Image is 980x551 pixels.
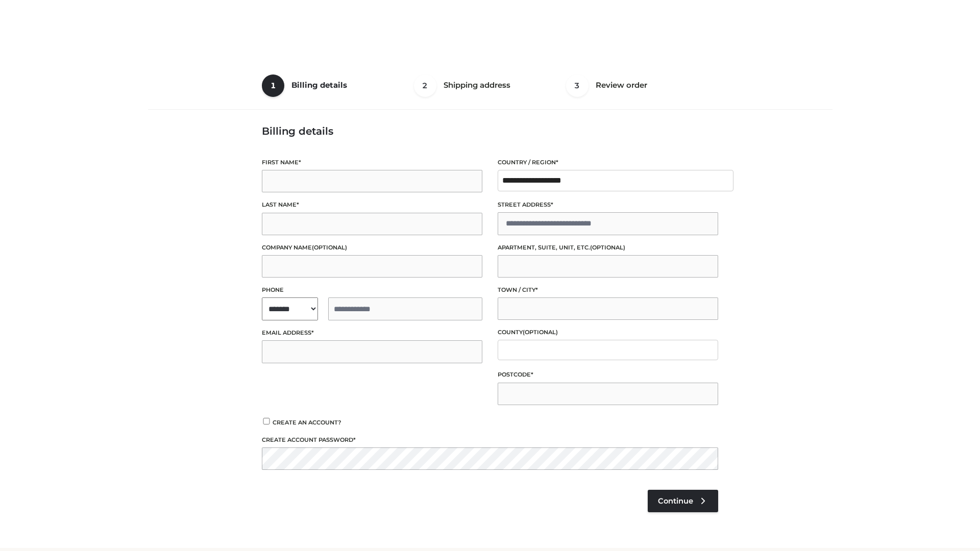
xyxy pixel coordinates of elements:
label: Create account password [262,435,718,445]
label: Street address [498,200,718,210]
label: Apartment, suite, unit, etc. [498,243,718,253]
label: Postcode [498,370,718,380]
label: First name [262,158,482,167]
label: Email address [262,328,482,338]
span: (optional) [523,329,558,336]
span: Create an account? [273,419,341,426]
span: Shipping address [444,80,510,90]
label: Company name [262,243,482,253]
label: Last name [262,200,482,210]
label: Town / City [498,285,718,295]
span: 2 [414,74,436,97]
span: (optional) [312,244,347,251]
input: Create an account? [262,418,271,424]
span: Billing details [291,80,347,90]
label: County [498,328,718,337]
label: Phone [262,285,482,295]
h3: Billing details [262,125,718,137]
span: 3 [566,74,589,97]
label: Country / Region [498,158,718,167]
a: Continue [648,490,718,512]
span: Continue [658,496,693,506]
span: 1 [262,74,284,97]
span: Review order [596,80,647,90]
span: (optional) [590,244,625,251]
